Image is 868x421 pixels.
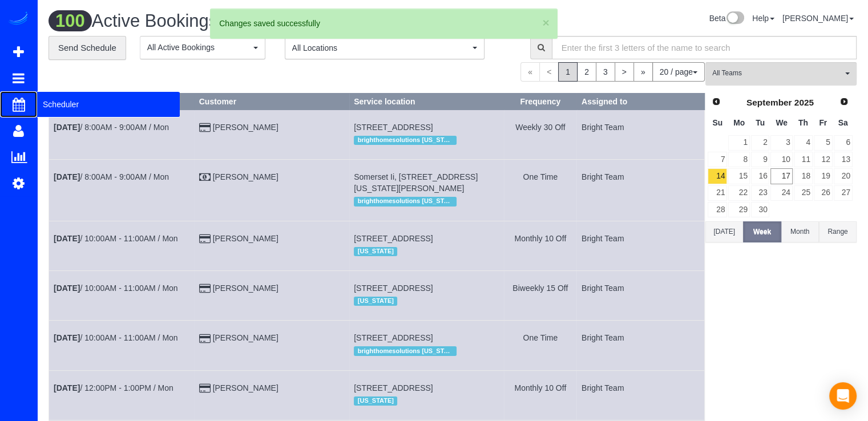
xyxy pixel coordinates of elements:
[576,221,704,270] td: Assigned to
[576,160,704,221] td: Assigned to
[576,110,704,159] td: Assigned to
[349,93,504,110] th: Service location
[354,234,433,243] span: [STREET_ADDRESS]
[776,118,788,127] span: Wednesday
[354,136,457,145] span: brighthomesolutions [US_STATE]
[794,135,813,151] a: 4
[349,321,504,370] td: Service location
[728,185,749,201] a: 22
[836,94,852,110] a: Next
[213,284,278,293] a: [PERSON_NAME]
[814,185,833,201] a: 26
[504,93,576,110] th: Frequency
[140,36,265,59] button: All Active Bookings
[782,14,854,23] a: [PERSON_NAME]
[838,118,848,127] span: Saturday
[814,152,833,167] a: 12
[213,333,278,342] a: [PERSON_NAME]
[798,118,808,127] span: Thursday
[794,152,813,167] a: 11
[194,110,349,159] td: Customer
[712,68,842,78] span: All Teams
[354,383,433,392] span: [STREET_ADDRESS]
[751,185,770,201] a: 23
[576,321,704,370] td: Assigned to
[708,94,724,110] a: Prev
[728,152,749,167] a: 8
[354,194,499,209] div: Location
[708,202,727,217] a: 28
[709,14,744,23] a: Beta
[213,172,278,181] a: [PERSON_NAME]
[794,168,813,184] a: 18
[520,62,705,82] nav: Pagination navigation
[349,160,504,221] td: Service location
[652,62,705,82] button: 20 / page
[596,62,615,82] a: 3
[814,168,833,184] a: 19
[834,185,853,201] a: 27
[194,321,349,370] td: Customer
[751,202,770,217] a: 30
[354,172,478,193] span: Somerset Ii, [STREET_ADDRESS][US_STATE][PERSON_NAME]
[712,97,721,106] span: Prev
[705,62,857,80] ol: All Teams
[194,93,349,110] th: Customer
[49,10,92,31] span: 100
[576,370,704,420] td: Assigned to
[54,284,178,293] a: [DATE]/ 10:00AM - 11:00AM / Mon
[520,62,540,82] span: «
[834,168,853,184] a: 20
[794,98,814,107] span: 2025
[354,294,499,309] div: Location
[49,221,195,270] td: Schedule date
[199,124,211,132] i: Credit Card Payment
[285,36,485,59] ol: All Locations
[819,221,857,242] button: Range
[354,133,499,148] div: Location
[349,221,504,270] td: Service location
[354,244,499,259] div: Location
[834,152,853,167] a: 13
[712,118,722,127] span: Sunday
[54,123,169,132] a: [DATE]/ 8:00AM - 9:00AM / Mon
[708,152,727,167] a: 7
[552,36,857,59] input: Enter the first 3 letters of the name to search
[49,321,195,370] td: Schedule date
[819,118,827,127] span: Friday
[539,62,559,82] span: <
[770,185,792,201] a: 24
[49,270,195,320] td: Schedule date
[728,135,749,151] a: 1
[213,383,278,392] a: [PERSON_NAME]
[504,160,576,221] td: Frequency
[752,14,774,23] a: Help
[743,221,781,242] button: Week
[194,160,349,221] td: Customer
[199,335,211,343] i: Credit Card Payment
[504,270,576,320] td: Frequency
[633,62,653,82] a: »
[354,343,499,358] div: Location
[54,234,178,243] a: [DATE]/ 10:00AM - 11:00AM / Mon
[542,17,549,29] button: ×
[725,11,744,26] img: New interface
[49,110,195,159] td: Schedule date
[54,234,80,243] b: [DATE]
[213,123,278,132] a: [PERSON_NAME]
[708,185,727,201] a: 21
[37,91,180,118] span: Scheduler
[354,123,433,132] span: [STREET_ADDRESS]
[54,123,80,132] b: [DATE]
[213,234,278,243] a: [PERSON_NAME]
[770,152,792,167] a: 10
[354,333,433,342] span: [STREET_ADDRESS]
[354,284,433,293] span: [STREET_ADDRESS]
[194,370,349,420] td: Customer
[7,11,30,27] img: Automaid Logo
[829,382,857,410] div: Open Intercom Messenger
[49,370,195,420] td: Schedule date
[728,202,749,217] a: 29
[705,62,857,86] button: All Teams
[349,110,504,159] td: Service location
